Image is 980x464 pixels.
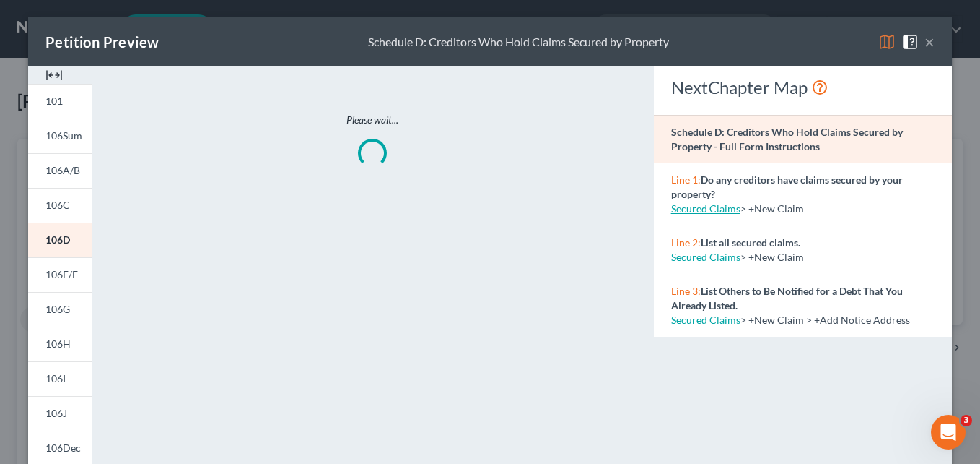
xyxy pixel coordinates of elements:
span: 106Sum [45,129,82,142]
a: 106G [28,292,92,327]
a: 106C [28,188,92,223]
a: 106J [28,396,92,431]
a: Secured Claims [671,202,740,215]
span: 106A/B [45,164,80,176]
a: 106H [28,327,92,361]
span: Line 1: [671,173,701,186]
p: Please wait... [152,113,592,127]
a: Secured Claims [671,251,740,263]
div: Schedule D: Creditors Who Hold Claims Secured by Property [368,34,669,51]
span: > +New Claim > +Add Notice Address [740,314,910,326]
span: 106D [45,233,70,246]
span: 106G [45,303,70,315]
iframe: Intercom live chat [931,415,966,450]
span: 106J [45,407,67,419]
span: 106H [45,338,71,350]
a: 106I [28,361,92,396]
span: > +New Claim [740,202,804,215]
span: Line 2: [671,236,701,249]
button: × [924,33,935,51]
img: map-eea8200ae884c6f1103ae1953ef3d486a96c86aabb227e865a55264e3737af1f.svg [878,33,896,51]
span: 106I [45,372,66,384]
span: > +New Claim [740,251,804,263]
strong: List all secured claims. [701,236,800,249]
strong: List Others to Be Notified for a Debt That You Already Listed. [671,285,903,312]
span: Line 3: [671,285,701,297]
div: NextChapter Map [671,76,935,99]
a: 106D [28,223,92,257]
span: 106E/F [45,268,78,280]
a: Secured Claims [671,314,740,326]
strong: Do any creditors have claims secured by your property? [671,173,903,200]
strong: Schedule D: Creditors Who Hold Claims Secured by Property - Full Form Instructions [671,126,903,152]
a: 101 [28,84,92,119]
span: 3 [961,415,972,426]
img: help-close-5ba153eb36485ed6c1ea00a893f15db1cb9b99d6cae46e1a8edb6c62d00a1a76.svg [901,33,919,51]
div: Petition Preview [45,32,159,52]
span: 106C [45,199,70,211]
a: 106Sum [28,119,92,153]
span: 101 [45,95,63,107]
a: 106E/F [28,257,92,292]
span: 106Dec [45,442,81,454]
a: 106A/B [28,153,92,188]
img: expand-e0f6d898513216a626fdd78e52531dac95497ffd26381d4c15ee2fc46db09dca.svg [45,66,63,84]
